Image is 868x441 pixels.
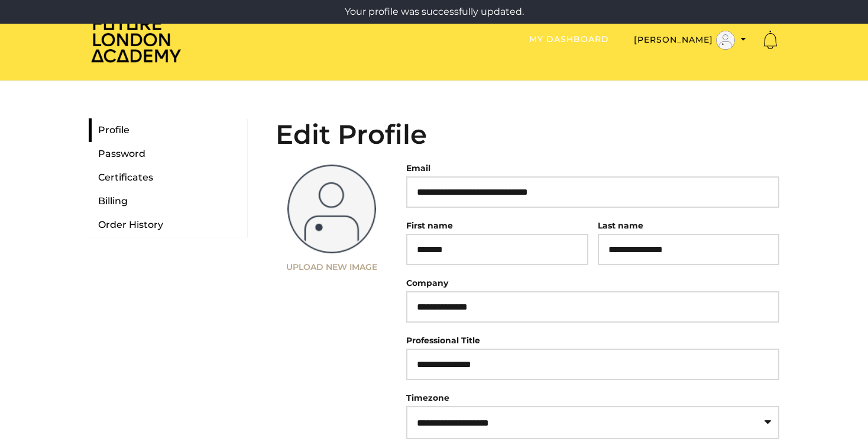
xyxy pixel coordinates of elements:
[89,142,247,166] a: Password
[89,213,247,237] a: Order History
[406,392,449,403] label: Timezone
[529,34,609,44] a: My Dashboard
[630,30,750,50] button: Toggle menu
[406,275,448,291] label: Company
[89,189,247,213] a: Billing
[406,332,480,349] label: Professional Title
[406,160,430,176] label: Email
[276,118,779,150] h2: Edit Profile
[406,220,453,231] label: First name
[89,118,247,142] a: Profile
[5,5,863,19] p: Your profile was successfully updated.
[598,220,643,231] label: Last name
[89,15,183,63] img: Home Page
[89,166,247,189] a: Certificates
[276,263,387,271] label: Upload New Image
